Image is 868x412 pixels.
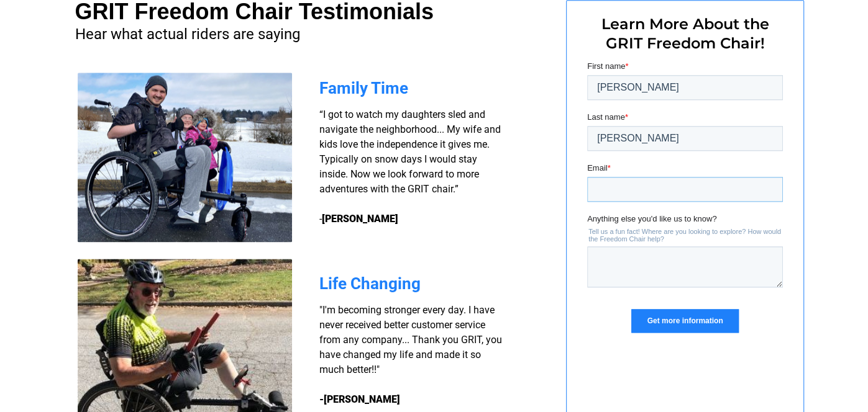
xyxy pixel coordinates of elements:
iframe: Form 0 [587,60,783,354]
strong: -[PERSON_NAME] [319,393,400,405]
strong: [PERSON_NAME] [322,213,398,225]
span: “I got to watch my daughters sled and navigate the neighborhood... My wife and kids love the inde... [319,109,501,225]
span: "I'm becoming stronger every day. I have never received better customer service from any company.... [319,304,502,375]
span: Hear what actual riders are saying [75,25,300,43]
span: Life Changing [319,274,421,293]
span: Learn More About the GRIT Freedom Chair! [601,15,769,52]
span: Family Time [319,79,408,97]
